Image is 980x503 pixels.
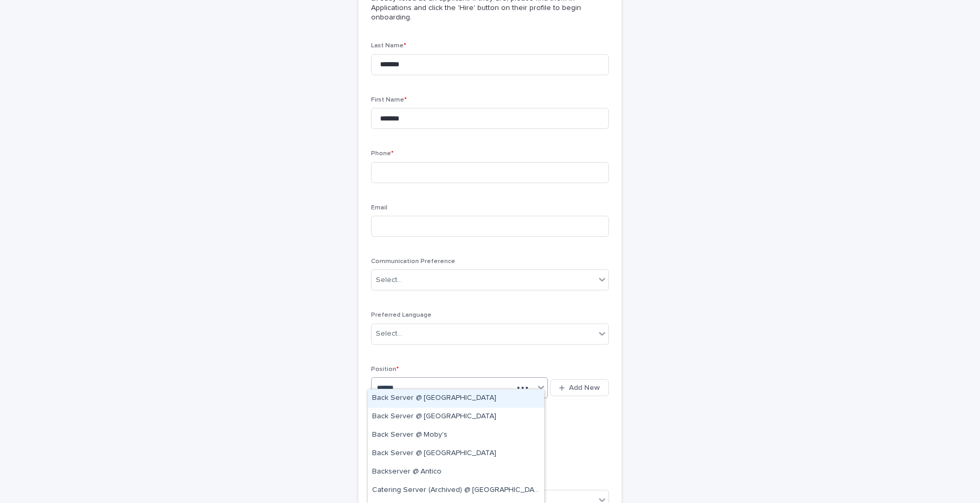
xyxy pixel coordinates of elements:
div: Catering Server (Archived) @ Bari [368,481,544,500]
div: Select... [376,328,402,339]
span: Email [371,205,387,211]
div: Back Server @ Eveleigh [368,389,544,408]
span: Add New [569,384,600,391]
span: Communication Preference [371,258,455,265]
div: Backserver @ Antico [368,463,544,481]
span: Phone [371,150,394,157]
span: First Name [371,97,407,103]
button: Add New [550,379,609,396]
div: Select... [376,275,402,286]
div: Back Server @ North Fork Table & Inn [368,445,544,463]
span: Preferred Language [371,312,432,318]
span: Position [371,366,399,373]
div: Back Server @ Great White Venice [368,408,544,426]
span: Last Name [371,43,406,49]
div: Back Server @ Moby's [368,426,544,445]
